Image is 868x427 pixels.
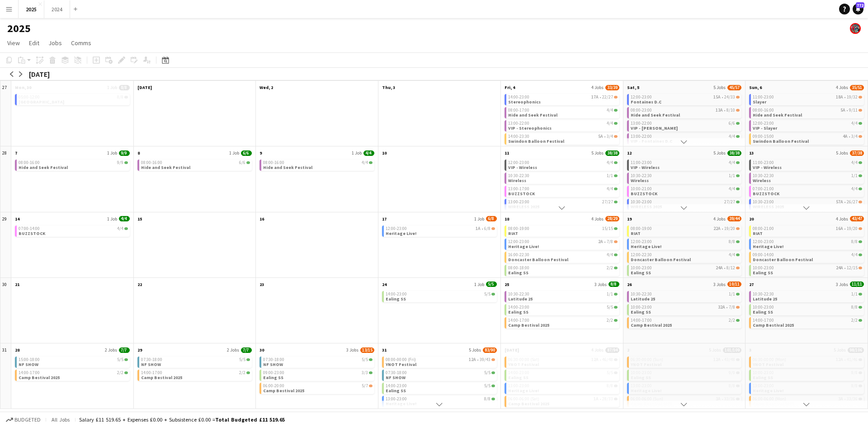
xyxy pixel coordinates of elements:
[386,230,416,236] span: Heritage Live!
[352,150,362,156] span: 1 Job
[851,174,858,178] span: 1/1
[724,95,735,99] span: 24/33
[505,84,515,90] span: Fri, 4
[505,216,509,222] span: 18
[859,253,862,256] span: 4/4
[713,226,721,231] span: 22A
[631,253,652,257] span: 12:00-22:30
[753,95,862,99] div: •
[0,212,11,278] div: 29
[508,191,535,197] span: BUZZSTOCK
[851,239,858,244] span: 8/8
[736,161,740,164] span: 4/4
[753,108,862,113] div: •
[602,95,613,99] span: 22/27
[598,134,603,139] span: 5A
[508,160,529,165] span: 12:00-23:00
[607,292,613,296] span: 1/1
[591,216,604,222] span: 4 Jobs
[859,240,862,243] span: 8/8
[71,39,91,47] span: Comms
[614,201,618,203] span: 27/27
[853,4,863,14] a: 772
[605,150,619,156] span: 38/38
[614,135,618,138] span: 3/4
[602,226,613,231] span: 15/15
[631,200,652,204] span: 10:30-23:00
[631,191,657,197] span: BUZZSTOCK
[491,227,495,230] span: 6/8
[753,200,774,204] span: 10:30-23:00
[369,161,373,164] span: 4/4
[736,109,740,112] span: 8/10
[259,150,262,156] span: 9
[259,282,264,287] span: 23
[614,96,618,99] span: 22/27
[607,305,613,310] span: 5/5
[239,160,245,165] span: 6/6
[229,150,239,156] span: 1 Job
[614,240,618,243] span: 7/8
[631,112,680,118] span: Hide and Seek Festival
[631,95,652,99] span: 12:00-23:00
[749,84,762,90] span: Sun, 6
[859,227,862,230] span: 19/20
[19,164,68,170] span: Hide and Seek Festival
[141,160,162,165] span: 08:00-16:00
[484,226,491,231] span: 6/8
[836,216,848,222] span: 4 Jobs
[847,95,858,99] span: 19/32
[607,134,613,139] span: 3/4
[607,187,613,191] span: 4/4
[727,282,741,287] span: 10/11
[631,108,652,113] span: 08:00-23:00
[836,266,843,270] span: 24A
[736,253,740,256] span: 4/4
[726,108,735,113] span: 8/10
[753,257,813,263] span: Doncaster Balloon Festival
[614,109,618,112] span: 4/4
[4,37,24,49] a: View
[627,84,639,90] span: Sat, 5
[15,150,17,156] span: 7
[729,174,735,178] span: 1/1
[5,415,42,425] button: Budgeted
[753,134,774,139] span: 09:00-15:00
[713,95,721,99] span: 15A
[117,95,123,99] span: 8/8
[753,134,862,139] div: •
[505,282,509,287] span: 25
[508,134,618,139] div: •
[508,292,529,296] span: 10:30-22:30
[48,39,62,47] span: Jobs
[107,150,117,156] span: 1 Job
[753,296,777,302] span: Latitude 25
[851,121,858,126] span: 4/4
[25,37,43,49] a: Edit
[124,161,128,164] span: 9/9
[727,216,741,221] span: 39/44
[749,216,754,222] span: 20
[591,150,604,156] span: 5 Jobs
[851,134,858,139] span: 3/4
[749,282,754,287] span: 27
[505,150,509,156] span: 11
[856,2,864,8] span: 772
[850,216,864,221] span: 43/47
[508,270,528,276] span: Ealing SS
[631,230,641,236] span: RIAT
[508,187,529,191] span: 13:00-17:00
[29,39,39,47] span: Edit
[263,160,284,165] span: 08:00-16:00
[753,270,773,276] span: Ealing SS
[362,160,368,165] span: 4/4
[850,23,861,34] app-user-avatar: Lucia Aguirre de Potter
[119,216,130,221] span: 4/4
[508,230,518,236] span: RIAT
[508,95,618,99] div: •
[859,188,862,190] span: 4/4
[508,164,537,170] span: VIP - Wireless
[607,239,613,244] span: 7/8
[7,39,20,47] span: View
[15,216,19,222] span: 14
